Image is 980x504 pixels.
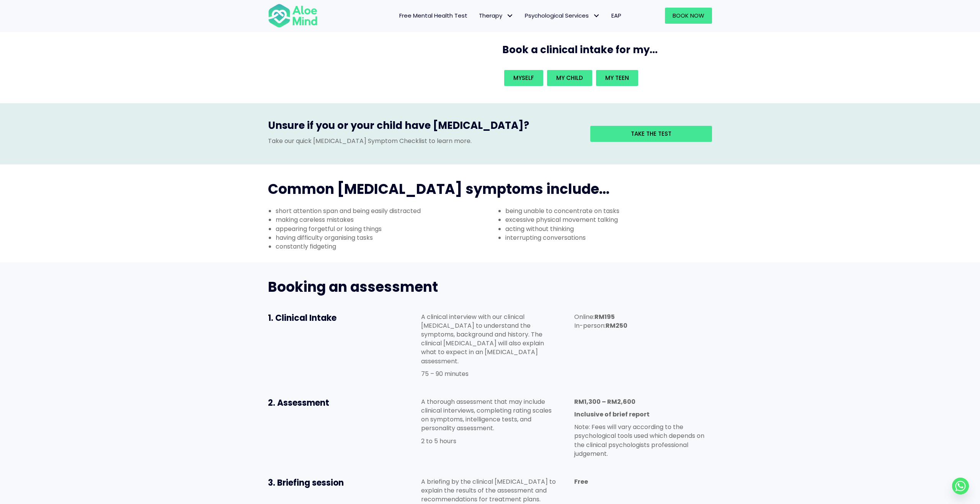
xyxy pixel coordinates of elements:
strong: RM250 [606,321,627,330]
p: 2 to 5 hours [421,437,559,445]
nav: Menu [328,8,627,24]
li: appearing forgetful or losing things [276,224,490,233]
span: 1. Clinical Intake [268,312,336,324]
span: Free Mental Health Test [399,11,467,20]
p: 75 – 90 minutes [421,369,559,378]
li: having difficulty organising tasks [276,233,490,242]
span: Common [MEDICAL_DATA] symptoms include... [268,179,609,199]
li: being unable to concentrate on tasks [505,206,720,215]
p: A briefing by the clinical [MEDICAL_DATA] to explain the results of the assessment and recommenda... [421,477,559,504]
li: making careless mistakes [276,215,490,224]
span: My teen [605,74,629,82]
li: interrupting conversations [505,233,720,242]
a: Take the test [590,126,712,142]
p: A thorough assessment that may include clinical interviews, completing rating scales on symptoms,... [421,397,559,433]
li: constantly fidgeting [276,242,490,251]
p: Take our quick [MEDICAL_DATA] Symptom Checklist to learn more. [268,137,579,145]
p: Online: In-person: [574,312,712,330]
span: My child [556,74,583,82]
li: excessive physical movement talking [505,215,720,224]
span: Take the test [631,130,671,138]
a: My teen [596,70,638,86]
span: Therapy: submenu [504,10,515,21]
strong: RM1,300 – RM2,600 [574,397,635,406]
span: 2. Assessment [268,397,329,409]
strong: RM195 [595,312,615,321]
p: A clinical interview with our clinical [MEDICAL_DATA] to understand the symptoms, background and ... [421,312,559,366]
div: Book an intake for my... [502,68,707,88]
a: Myself [504,70,543,86]
span: Book Now [673,11,704,20]
li: acting without thinking [505,224,720,233]
a: Book Now [665,8,712,24]
li: short attention span and being easily distracted [276,206,490,215]
a: EAP [606,8,627,24]
a: TherapyTherapy: submenu [473,8,519,24]
h3: Book a clinical intake for my... [502,43,715,57]
b: Free [574,477,588,486]
a: Psychological ServicesPsychological Services: submenu [519,8,606,24]
span: Booking an assessment [268,277,438,297]
p: Note: Fees will vary according to the psychological tools used which depends on the clinical psyc... [574,423,712,458]
img: Aloe mind Logo [268,3,318,28]
a: My child [547,70,592,86]
a: Free Mental Health Test [394,8,473,24]
a: Whatsapp [952,478,969,494]
span: 3. Briefing session [268,477,344,489]
span: EAP [611,11,621,20]
strong: Inclusive of brief report [574,410,650,419]
span: Myself [513,74,534,82]
span: Psychological Services [525,11,600,20]
span: Therapy [479,11,513,20]
span: Psychological Services: submenu [591,10,602,21]
h3: Unsure if you or your child have [MEDICAL_DATA]? [268,119,579,136]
